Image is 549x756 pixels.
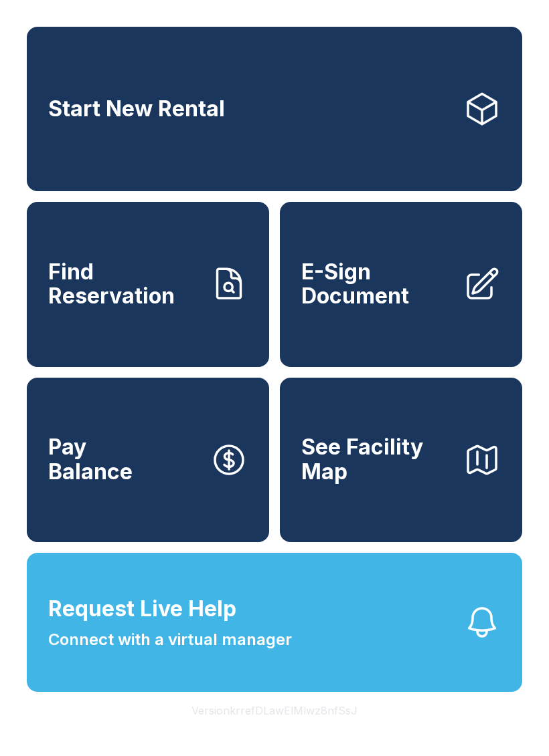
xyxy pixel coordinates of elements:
button: PayBalance [27,378,269,542]
a: Find Reservation [27,202,269,366]
span: Request Live Help [48,593,236,625]
a: E-Sign Document [280,202,522,366]
span: Pay Balance [48,435,133,484]
button: VersionkrrefDLawElMlwz8nfSsJ [181,692,368,729]
a: Start New Rental [27,27,522,191]
button: Request Live HelpConnect with a virtual manager [27,553,522,692]
span: Start New Rental [48,97,225,122]
span: Find Reservation [48,260,200,309]
span: See Facility Map [301,435,453,484]
button: See Facility Map [280,378,522,542]
span: E-Sign Document [301,260,453,309]
span: Connect with a virtual manager [48,628,292,652]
